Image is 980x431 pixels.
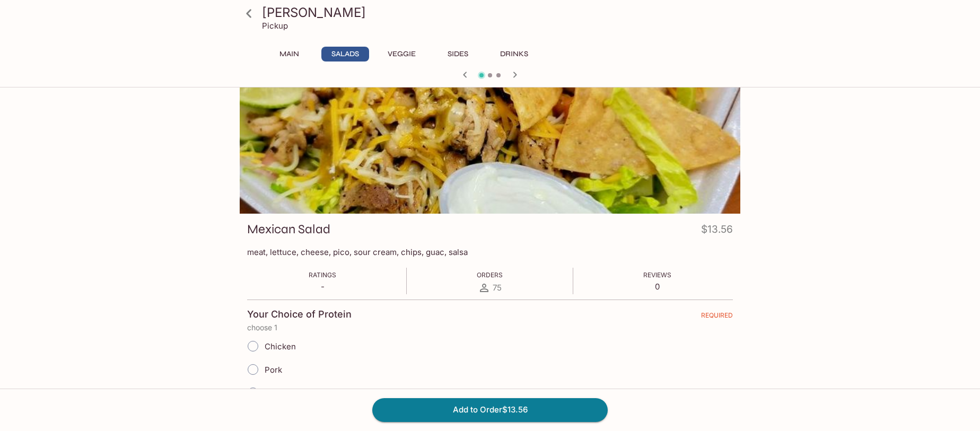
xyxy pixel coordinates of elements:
[490,47,538,61] button: Drinks
[309,271,336,279] span: Ratings
[265,47,313,61] button: Main
[701,221,733,242] h4: $13.56
[378,47,425,61] button: Veggie
[321,47,369,61] button: Salads
[372,398,608,421] button: Add to Order$13.56
[434,47,482,61] button: Sides
[701,311,733,323] span: REQUIRED
[265,365,282,375] span: Pork
[247,309,352,320] h4: Your Choice of Protein
[309,282,336,292] p: -
[262,21,288,31] p: Pickup
[262,4,736,21] h3: [PERSON_NAME]
[643,271,671,279] span: Reviews
[265,341,296,351] span: Chicken
[493,283,502,293] span: 75
[477,271,503,279] span: Orders
[265,388,281,398] span: Fish
[247,323,733,332] p: choose 1
[240,73,740,214] div: Mexican Salad
[643,282,671,292] p: 0
[247,247,733,257] p: meat, lettuce, cheese, pico, sour cream, chips, guac, salsa
[247,221,330,238] h3: Mexican Salad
